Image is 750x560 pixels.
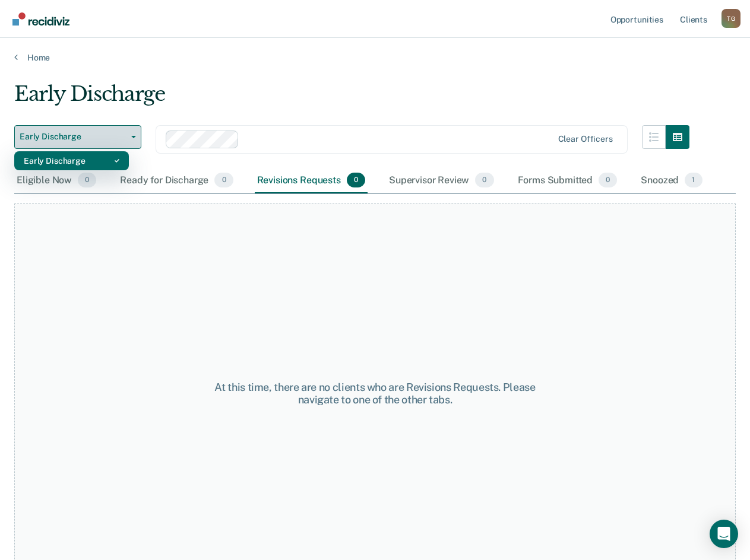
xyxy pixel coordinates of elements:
div: Eligible Now0 [14,168,99,194]
img: Recidiviz [12,12,69,26]
span: 0 [78,173,96,188]
span: 1 [685,173,702,188]
div: Snoozed1 [638,168,704,194]
a: Home [14,52,736,63]
div: Clear officers [558,134,613,144]
div: Open Intercom Messenger [710,520,738,548]
div: Supervisor Review0 [387,168,496,194]
div: T G [721,9,740,28]
div: Revisions Requests0 [255,168,368,194]
span: 0 [214,173,233,188]
span: 0 [599,173,617,188]
div: Forms Submitted0 [515,168,620,194]
span: Early Discharge [20,132,126,142]
span: 0 [475,173,493,188]
button: Early Discharge [14,125,141,149]
div: Ready for Discharge0 [118,168,235,194]
div: Early Discharge [14,82,689,116]
span: 0 [347,173,365,188]
button: Profile dropdown button [721,9,740,28]
div: At this time, there are no clients who are Revisions Requests. Please navigate to one of the othe... [195,381,555,406]
div: Early Discharge [24,151,119,170]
